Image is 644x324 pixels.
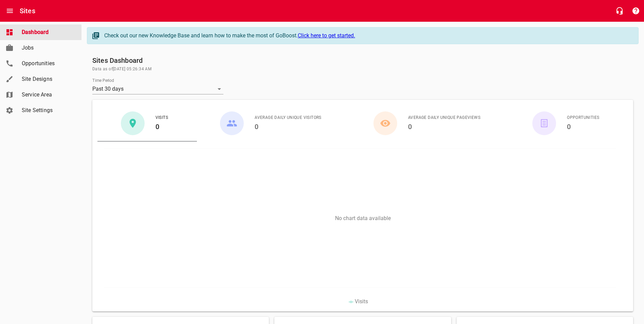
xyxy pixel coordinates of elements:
[92,55,633,66] h6: Sites Dashboard
[255,114,321,121] span: Average Daily Unique Visitors
[92,66,633,73] span: Data as of [DATE] 05:26:34 AM
[22,59,73,68] span: Opportunities
[22,28,73,36] span: Dashboard
[2,3,18,19] button: Open drawer
[22,91,73,99] span: Service Area
[155,121,168,132] h6: 0
[408,114,480,121] span: Average Daily Unique Pageviews
[567,114,599,121] span: Opportunities
[22,44,73,52] span: Jobs
[20,5,35,16] h6: Sites
[255,121,321,132] h6: 0
[22,75,73,83] span: Site Designs
[104,32,631,40] div: Check out our new Knowledge Base and learn how to make the most of GoBoost.
[628,3,644,19] button: Support Portal
[408,121,480,132] h6: 0
[22,106,73,114] span: Site Settings
[355,298,368,305] span: Visits
[97,215,628,221] p: No chart data available
[92,78,114,83] label: Time Period
[567,121,599,132] h6: 0
[155,114,168,121] span: Visits
[611,3,628,19] button: Live Chat
[298,32,355,39] a: Click here to get started.
[92,84,223,94] div: Past 30 days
